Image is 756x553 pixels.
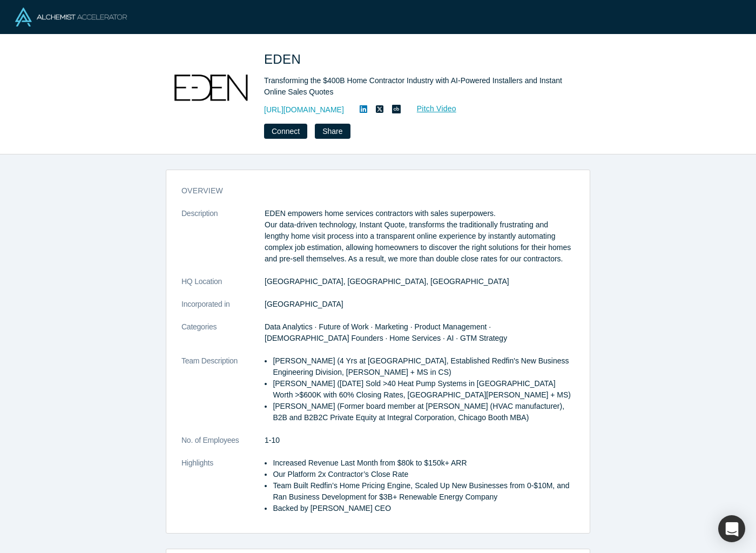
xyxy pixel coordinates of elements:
[264,52,305,66] span: EDEN
[273,469,575,480] li: Our Platform 2x Contractor’s Close Rate
[264,75,566,98] div: Transforming the $400B Home Contractor Industry with AI-Powered Installers and Instant Online Sal...
[265,322,507,342] span: Data Analytics · Future of Work · Marketing · Product Management · [DEMOGRAPHIC_DATA] Founders · ...
[181,321,265,355] dt: Categories
[273,457,575,469] li: Increased Revenue Last Month from $80k to $150k+ ARR
[173,50,249,125] img: EDEN's Logo
[315,124,350,139] button: Share
[273,378,575,401] li: [PERSON_NAME] ([DATE] Sold >40 Heat Pump Systems in [GEOGRAPHIC_DATA] Worth >$600K with 60% Closi...
[273,401,575,423] li: [PERSON_NAME] (Former board member at [PERSON_NAME] (HVAC manufacturer), B2B and B2B2C Private Eq...
[181,185,559,197] h3: overview
[273,355,575,378] li: [PERSON_NAME] (4 Yrs at [GEOGRAPHIC_DATA], Established Redfin's New Business Engineering Division...
[405,103,457,115] a: Pitch Video
[181,457,265,525] dt: Highlights
[181,355,265,435] dt: Team Description
[273,503,575,514] li: Backed by [PERSON_NAME] CEO
[15,8,127,26] img: Alchemist Logo
[265,435,575,446] dd: 1-10
[273,480,575,503] li: Team Built Redfin’s Home Pricing Engine, Scaled Up New Businesses from 0-$10M, and Ran Business D...
[181,299,265,321] dt: Incorporated in
[265,276,575,287] dd: [GEOGRAPHIC_DATA], [GEOGRAPHIC_DATA], [GEOGRAPHIC_DATA]
[264,104,344,116] a: [URL][DOMAIN_NAME]
[181,276,265,299] dt: HQ Location
[181,435,265,457] dt: No. of Employees
[264,124,307,139] button: Connect
[265,299,575,310] dd: [GEOGRAPHIC_DATA]
[265,208,575,265] p: EDEN empowers home services contractors with sales superpowers. Our data-driven technology, Insta...
[181,208,265,276] dt: Description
